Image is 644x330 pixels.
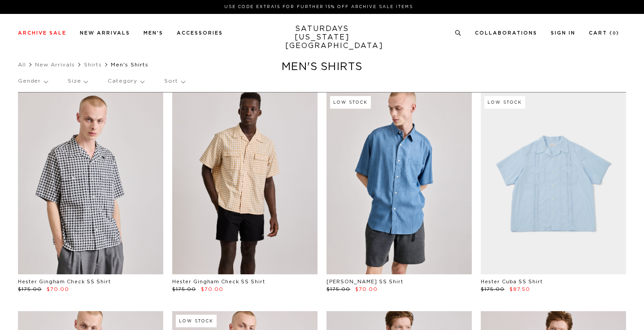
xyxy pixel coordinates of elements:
span: $87.50 [509,287,530,292]
p: Use Code EXTRA15 for Further 15% Off Archive Sale Items [22,4,616,10]
a: Men's [144,31,163,35]
a: Archive Sale [18,31,66,35]
p: Gender [18,71,48,92]
a: Hester Cuba SS Shirt [481,279,543,284]
a: All [18,62,26,67]
p: Category [108,71,144,92]
span: $70.00 [47,287,69,292]
span: $70.00 [355,287,378,292]
a: Shirts [84,62,102,67]
span: $175.00 [172,287,196,292]
a: Cart (0) [589,31,619,35]
a: Hester Gingham Check SS Shirt [18,279,111,284]
div: Low Stock [330,96,371,109]
a: Accessories [177,31,223,35]
span: $70.00 [201,287,223,292]
small: 0 [613,31,616,35]
a: Hester Gingham Check SS Shirt [172,279,265,284]
span: $175.00 [18,287,42,292]
div: Low Stock [484,96,525,109]
p: Size [68,71,87,92]
a: New Arrivals [80,31,130,35]
div: Low Stock [176,315,217,327]
a: SATURDAYS[US_STATE][GEOGRAPHIC_DATA] [285,25,359,50]
a: New Arrivals [35,62,75,67]
span: $175.00 [481,287,505,292]
p: Sort [164,71,184,92]
a: [PERSON_NAME] SS Shirt [326,279,403,284]
a: Collaborations [475,31,537,35]
span: $175.00 [326,287,350,292]
a: Sign In [551,31,575,35]
span: Men's Shirts [111,62,148,67]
